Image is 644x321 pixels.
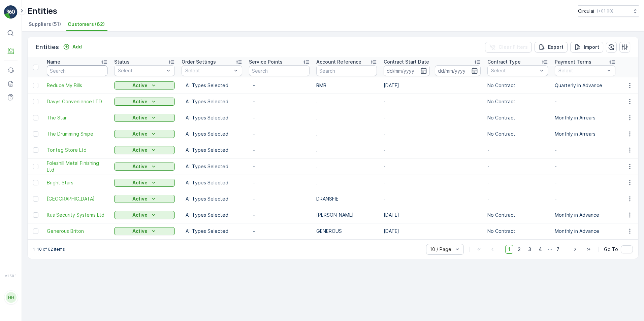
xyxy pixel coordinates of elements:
p: - [555,195,615,202]
p: - [253,228,305,235]
p: Active [132,98,148,105]
td: - [380,142,484,158]
button: Export [535,42,568,52]
button: HH [4,279,18,316]
a: Reduce My Bills [47,82,107,89]
p: Export [548,44,563,50]
p: . [316,163,377,170]
td: - [380,158,484,175]
p: - [253,131,305,137]
button: Active [114,98,175,106]
p: Status [114,59,130,65]
div: Toggle Row Selected [33,164,38,169]
p: . [316,98,377,105]
p: - [253,195,305,202]
p: Active [132,212,148,218]
button: Active [114,179,175,187]
p: No Contract [487,98,548,105]
button: Active [114,81,175,90]
span: v 1.50.1 [4,274,18,278]
p: Active [132,228,148,235]
div: HH [6,292,17,303]
p: - [253,114,305,121]
p: Monthly in Arrears [555,131,615,137]
p: All Types Selected [186,195,238,202]
p: All Types Selected [186,147,238,153]
p: - [487,195,548,202]
button: Clear Filters [485,42,532,52]
button: Active [114,146,175,154]
td: [DATE] [380,223,484,239]
p: - [555,98,615,105]
p: DRANSFIE [316,195,377,202]
p: . [316,114,377,121]
button: Active [114,227,175,235]
button: Active [114,163,175,171]
p: All Types Selected [186,228,238,235]
p: - [555,179,615,186]
p: All Types Selected [186,163,238,170]
span: Customers (62) [68,21,105,28]
a: Itus Security Systems Ltd [47,212,107,218]
input: dd/mm/yyyy [384,65,430,76]
p: Account Reference [316,59,361,65]
p: - [555,163,615,170]
div: Toggle Row Selected [33,147,38,153]
p: All Types Selected [186,179,238,186]
p: GENEROUS [316,228,377,235]
p: Active [132,179,148,186]
p: Active [132,114,148,121]
p: - [253,163,305,170]
span: 2 [515,245,524,254]
p: . [316,131,377,137]
input: dd/mm/yyyy [435,65,481,76]
p: - [253,98,305,105]
p: ... [548,245,552,254]
p: Entities [36,42,59,52]
p: Monthly in Advance [555,228,615,235]
p: Import [584,44,599,50]
td: - [380,126,484,142]
p: Contract Type [487,59,521,65]
p: Active [132,195,148,202]
input: Search [316,65,377,76]
span: 7 [553,245,562,254]
p: . [316,147,377,153]
p: 1-10 of 62 items [33,247,65,252]
p: [PERSON_NAME] [316,212,377,218]
p: Clear Filters [498,44,528,50]
p: Add [72,43,82,50]
button: Circulai(+01:00) [578,5,639,17]
td: - [380,110,484,126]
td: [DATE] [380,77,484,94]
p: Select [491,67,538,74]
td: - [380,94,484,110]
p: All Types Selected [186,131,238,137]
div: Toggle Row Selected [33,83,38,88]
button: Active [114,130,175,138]
p: - [487,163,548,170]
p: No Contract [487,212,548,218]
a: Dransfields [47,195,107,202]
p: - [253,147,305,153]
p: Active [132,82,148,89]
a: The Star [47,114,107,121]
img: logo [4,5,18,19]
span: Bright Stars [47,179,107,186]
div: Toggle Row Selected [33,131,38,137]
div: Toggle Row Selected [33,99,38,104]
button: Active [114,114,175,122]
div: Toggle Row Selected [33,180,38,185]
input: Search [47,65,107,76]
div: Toggle Row Selected [33,212,38,218]
div: Toggle Row Selected [33,228,38,234]
p: Active [132,163,148,170]
span: Tonteg Store Ltd [47,147,107,153]
span: The Drumming Snipe [47,131,107,137]
p: No Contract [487,228,548,235]
p: Select [558,67,605,74]
p: Order Settings [182,59,216,65]
p: - [487,147,548,153]
button: Add [60,43,85,51]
